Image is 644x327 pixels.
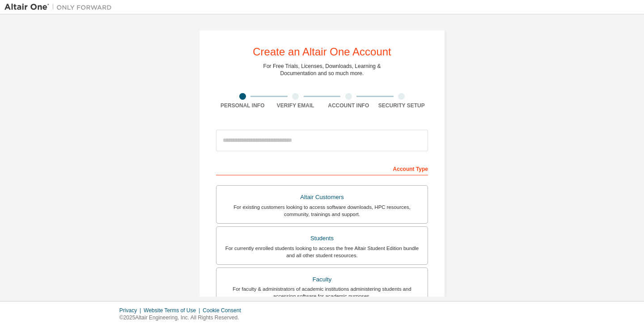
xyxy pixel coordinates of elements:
[263,63,381,77] div: For Free Trials, Licenses, Downloads, Learning & Documentation and so much more.
[222,273,422,286] div: Faculty
[222,285,422,300] div: For faculty & administrators of academic institutions administering students and accessing softwa...
[222,245,422,259] div: For currently enrolled students looking to access the free Altair Student Edition bundle and all ...
[222,232,422,245] div: Students
[216,102,269,109] div: Personal Info
[253,47,391,57] div: Create an Altair One Account
[375,102,428,109] div: Security Setup
[222,204,422,218] div: For existing customers looking to access software downloads, HPC resources, community, trainings ...
[119,307,144,314] div: Privacy
[4,3,116,12] img: Altair One
[222,191,422,204] div: Altair Customers
[216,161,428,175] div: Account Type
[322,102,375,109] div: Account Info
[144,307,203,314] div: Website Terms of Use
[203,307,246,314] div: Cookie Consent
[269,102,322,109] div: Verify Email
[119,314,246,322] p: © 2025 Altair Engineering, Inc. All Rights Reserved.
